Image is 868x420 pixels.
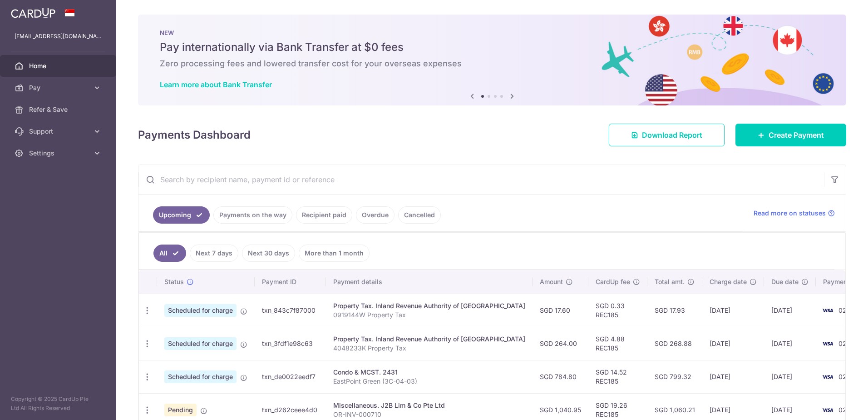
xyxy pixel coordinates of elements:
span: Scheduled for charge [164,370,237,383]
a: Recipient paid [296,206,352,224]
p: EastPoint Green (3C-04-03) [333,377,525,386]
img: CardUp [11,7,55,18]
td: SGD 14.52 REC185 [588,360,647,393]
span: Due date [771,277,799,286]
th: Payment details [326,270,533,294]
div: Miscellaneous. J2B Lim & Co Pte Ltd [333,401,525,410]
span: Pending [164,404,197,416]
span: CardUp fee [596,277,630,286]
span: Download Report [642,130,702,140]
span: Read more on statuses [754,209,826,218]
span: 0295 [838,340,854,347]
span: 0295 [838,306,854,314]
span: Support [29,127,89,136]
td: SGD 4.88 REC185 [588,327,647,360]
span: Scheduled for charge [164,304,237,317]
span: Total amt. [655,277,685,286]
span: 0295 [838,373,854,380]
td: SGD 17.60 [533,294,588,327]
p: NEW [160,29,824,36]
p: 0919144W Property Tax [333,310,525,320]
td: SGD 264.00 [533,327,588,360]
span: Refer & Save [29,105,89,114]
span: Scheduled for charge [164,337,237,350]
a: Payments on the way [213,206,292,224]
img: Bank Card [819,305,837,316]
td: [DATE] [702,294,764,327]
span: Create Payment [769,130,824,140]
div: Property Tax. Inland Revenue Authority of [GEOGRAPHIC_DATA] [333,335,525,344]
th: Payment ID [255,270,326,294]
span: 0295 [838,406,854,414]
a: Cancelled [398,206,441,224]
a: Read more on statuses [754,209,835,218]
input: Search by recipient name, payment id or reference [138,165,824,194]
td: [DATE] [764,294,816,327]
a: Overdue [356,206,395,224]
h4: Payments Dashboard [138,127,251,143]
a: More than 1 month [299,245,370,262]
span: Charge date [710,277,747,286]
td: [DATE] [764,360,816,393]
a: Next 7 days [190,245,238,262]
td: txn_de0022eedf7 [255,360,326,393]
td: [DATE] [764,327,816,360]
td: txn_843c7f87000 [255,294,326,327]
div: Condo & MCST. 2431 [333,368,525,377]
img: Bank transfer banner [138,15,846,105]
img: Bank Card [819,338,837,349]
td: SGD 784.80 [533,360,588,393]
td: SGD 799.32 [647,360,702,393]
td: SGD 17.93 [647,294,702,327]
p: OR-INV-000710 [333,410,525,419]
h6: Zero processing fees and lowered transfer cost for your overseas expenses [160,58,824,69]
a: Next 30 days [242,245,295,262]
td: txn_3fdf1e98c63 [255,327,326,360]
span: Pay [29,83,89,92]
span: Home [29,61,89,70]
span: Amount [540,277,563,286]
a: All [153,245,186,262]
p: 4048233K Property Tax [333,344,525,353]
a: Learn more about Bank Transfer [160,80,272,89]
td: [DATE] [702,327,764,360]
td: SGD 0.33 REC185 [588,294,647,327]
td: SGD 268.88 [647,327,702,360]
img: Bank Card [819,405,837,415]
td: [DATE] [702,360,764,393]
div: Property Tax. Inland Revenue Authority of [GEOGRAPHIC_DATA] [333,301,525,310]
a: Upcoming [153,206,210,224]
span: Settings [29,149,89,158]
a: Create Payment [735,124,846,146]
span: Status [164,277,184,286]
p: [EMAIL_ADDRESS][DOMAIN_NAME] [15,32,102,41]
h5: Pay internationally via Bank Transfer at $0 fees [160,40,824,55]
a: Download Report [609,124,725,146]
img: Bank Card [819,371,837,382]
